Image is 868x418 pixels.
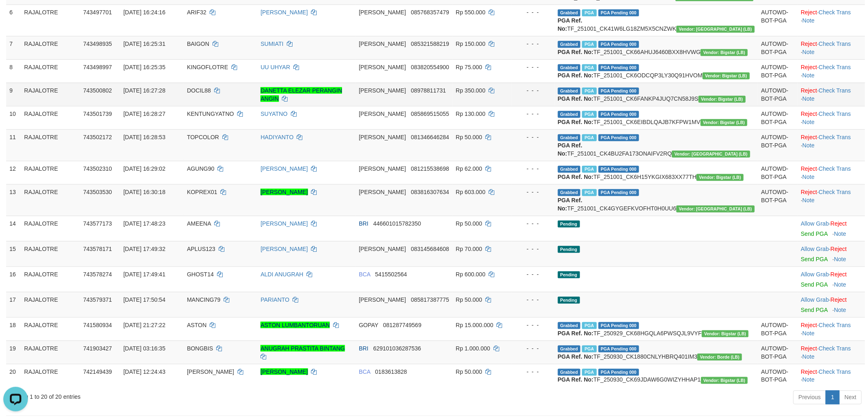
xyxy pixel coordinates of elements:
[456,111,485,117] span: Rp 130.000
[456,368,482,375] span: Rp 50.000
[83,64,112,70] span: 743498997
[187,64,228,70] span: KINGOFLOTRE
[21,241,80,267] td: RAJALOTRE
[801,41,818,47] a: Reject
[558,221,580,228] span: Pending
[558,166,581,173] span: Grabbed
[187,345,213,352] span: BONGBIS
[558,174,594,180] b: PGA Ref. No:
[83,87,112,94] span: 743500802
[123,220,165,227] span: [DATE] 17:48:23
[260,87,342,102] a: DANETTA ELEZAR PERANGIN ANGIN
[260,271,303,278] a: ALDI ANUGRAH
[21,36,80,59] td: RAJALOTRE
[6,59,21,83] td: 8
[21,216,80,241] td: RAJALOTRE
[801,345,818,352] a: Reject
[555,184,758,216] td: TF_251001_CK4GYGEFKVOFHT0H0UU6
[758,83,798,106] td: AUTOWD-BOT-PGA
[558,88,581,95] span: Grabbed
[558,369,581,376] span: Grabbed
[411,134,449,140] span: Copy 081346646284 to clipboard
[411,165,449,172] span: Copy 081215538698 to clipboard
[758,317,798,341] td: AUTOWD-BOT-PGA
[798,267,865,292] td: ·
[515,63,551,71] div: - - -
[758,59,798,83] td: AUTOWD-BOT-PGA
[123,134,165,140] span: [DATE] 16:28:53
[558,72,594,79] b: PGA Ref. No:
[515,344,551,352] div: - - -
[819,64,851,70] a: Check Trans
[798,129,865,161] td: · ·
[260,64,290,70] a: UU UHYAR
[801,64,818,70] a: Reject
[359,134,406,140] span: [PERSON_NAME]
[187,368,234,375] span: [PERSON_NAME]
[798,106,865,129] td: · ·
[672,151,750,158] span: Vendor URL: https://dashboard.q2checkout.com/secure
[697,354,742,361] span: Vendor URL: https://dashboard.q2checkout.com/secure
[582,9,596,16] span: Marked by bbusavira
[758,161,798,184] td: AUTOWD-BOT-PGA
[802,174,815,180] a: Note
[515,245,551,253] div: - - -
[187,9,206,16] span: ARIF32
[798,59,865,83] td: · ·
[260,246,308,252] a: [PERSON_NAME]
[555,161,758,184] td: TF_251001_CK6H15YKGIX683XX77TH
[558,353,594,360] b: PGA Ref. No:
[456,189,485,195] span: Rp 603.000
[555,83,758,106] td: TF_251001_CK6FANKP4JUQ7CN58J9S
[582,64,596,71] span: Marked by bbusavira
[83,134,112,140] span: 743502172
[802,72,815,79] a: Note
[21,292,80,317] td: RAJALOTRE
[582,369,596,376] span: Marked by bbusavira
[123,345,165,352] span: [DATE] 03:16:35
[359,220,368,227] span: BRI
[834,281,847,288] a: Note
[801,296,829,303] a: Allow Grab
[260,9,308,16] a: [PERSON_NAME]
[558,49,594,55] b: PGA Ref. No:
[123,271,165,278] span: [DATE] 17:49:41
[582,41,596,48] span: Marked by bbusavira
[373,220,421,227] span: Copy 446601015782350 to clipboard
[598,41,640,48] span: PGA Pending
[515,270,551,278] div: - - -
[260,134,293,140] a: HADIYANTO
[21,83,80,106] td: RAJALOTRE
[703,72,750,79] span: Vendor URL: https://dashboard.q2checkout.com/secure
[758,129,798,161] td: AUTOWD-BOT-PGA
[819,134,851,140] a: Check Trans
[802,330,815,337] a: Note
[260,165,308,172] a: [PERSON_NAME]
[558,9,581,16] span: Grabbed
[456,165,482,172] span: Rp 62.000
[6,292,21,317] td: 17
[758,5,798,36] td: AUTOWD-BOT-PGA
[555,317,758,341] td: TF_250929_CK68HGQLA6PWSQJL9VYF
[359,189,406,195] span: [PERSON_NAME]
[83,296,112,303] span: 743579371
[6,106,21,129] td: 10
[802,49,815,55] a: Note
[758,184,798,216] td: AUTOWD-BOT-PGA
[456,87,485,94] span: Rp 350.000
[802,377,815,383] a: Note
[21,317,80,341] td: RAJALOTRE
[515,40,551,48] div: - - -
[411,296,449,303] span: Copy 085817387775 to clipboard
[555,341,758,364] td: TF_250930_CK1880CNLYHBRQ401IM3
[83,368,112,375] span: 742149439
[411,87,446,94] span: Copy 08978811731 to clipboard
[187,296,221,303] span: MANCING79
[801,189,818,195] a: Reject
[187,165,215,172] span: AGUNG90
[801,271,829,278] a: Allow Grab
[6,161,21,184] td: 12
[802,119,815,125] a: Note
[834,230,847,237] a: Note
[598,322,640,329] span: PGA Pending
